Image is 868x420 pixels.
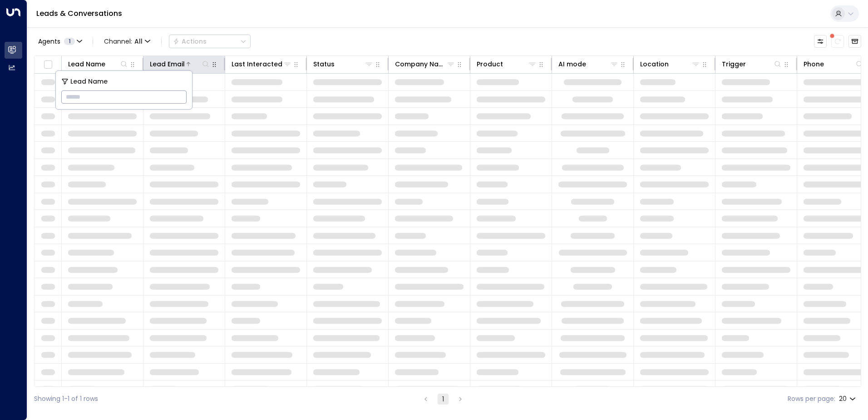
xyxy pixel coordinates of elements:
[100,35,154,48] button: Channel:All
[558,59,619,70] div: AI mode
[814,35,827,48] button: Customize
[173,37,207,45] div: Actions
[100,35,154,48] span: Channel:
[804,59,864,70] div: Phone
[134,38,143,45] span: All
[169,35,251,48] button: Actions
[804,59,824,70] div: Phone
[68,59,105,70] div: Lead Name
[477,59,503,70] div: Product
[438,394,449,405] button: page 1
[831,35,844,48] span: There are new threads available. Refresh the grid to view the latest updates.
[232,59,292,70] div: Last Interacted
[839,392,858,405] div: 20
[169,35,251,48] div: Button group with a nested menu
[70,76,108,87] span: Lead Name
[34,35,85,48] button: Agents1
[722,59,782,70] div: Trigger
[848,35,861,48] button: Archived Leads
[232,59,282,70] div: Last Interacted
[64,38,75,45] span: 1
[313,59,335,70] div: Status
[477,59,537,70] div: Product
[420,393,466,405] nav: pagination navigation
[640,59,700,70] div: Location
[68,59,128,70] div: Lead Name
[395,59,446,70] div: Company Name
[395,59,455,70] div: Company Name
[34,394,98,404] div: Showing 1-1 of 1 rows
[313,59,374,70] div: Status
[150,59,210,70] div: Lead Email
[36,8,122,19] a: Leads & Conversations
[788,394,835,404] label: Rows per page:
[640,59,669,70] div: Location
[558,59,586,70] div: AI mode
[150,59,185,70] div: Lead Email
[722,59,746,70] div: Trigger
[38,38,60,45] span: Agents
